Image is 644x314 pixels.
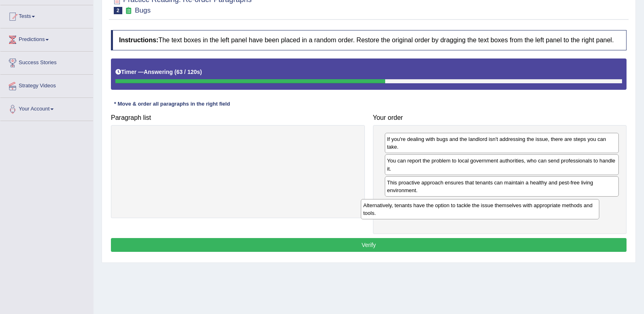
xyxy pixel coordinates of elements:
[119,37,158,43] b: Instructions:
[0,5,93,26] a: Tests
[135,6,151,14] small: Bugs
[111,30,627,50] h4: The text boxes in the left panel have been placed in a random order. Restore the original order b...
[115,69,202,75] h5: Timer —
[385,133,619,153] div: If you're dealing with bugs and the landlord isn't addressing the issue, there are steps you can ...
[144,69,173,75] b: Answering
[111,238,627,252] button: Verify
[385,154,619,175] div: You can report the problem to local government authorities, who can send professionals to handle it.
[0,75,93,95] a: Strategy Videos
[111,114,365,121] h4: Paragraph list
[361,199,599,219] div: Alternatively, tenants have the option to tackle the issue themselves with appropriate methods an...
[111,100,233,108] div: * Move & order all paragraphs in the right field
[373,114,627,121] h4: Your order
[176,69,200,75] b: 63 / 120s
[0,52,93,72] a: Success Stories
[174,69,176,75] b: (
[114,7,122,14] span: 2
[385,176,619,197] div: This proactive approach ensures that tenants can maintain a healthy and pest-free living environm...
[0,28,93,49] a: Predictions
[0,98,93,118] a: Your Account
[200,69,202,75] b: )
[124,7,133,15] small: Exam occurring question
